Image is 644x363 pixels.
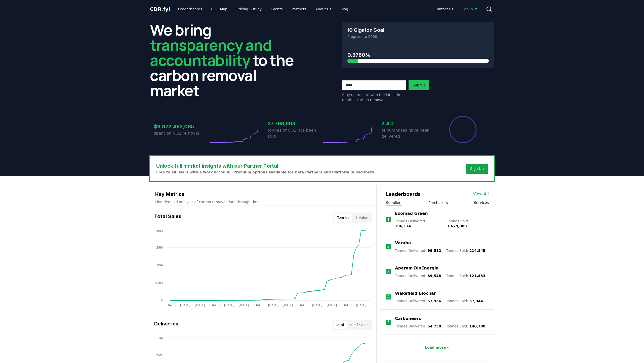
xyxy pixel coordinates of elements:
a: About Us [311,5,335,14]
span: 214,845 [469,249,486,253]
p: tonnes of CO2 has been sold [268,127,322,139]
a: Leaderboards [174,5,206,14]
span: 57,944 [469,299,483,303]
p: 3 [387,269,390,275]
h3: 2.4% [381,120,436,127]
a: Log in [458,5,482,14]
tspan: [DATE] [224,304,234,307]
span: CDR fyi [150,6,170,12]
tspan: [DATE] [356,304,366,307]
button: Total [333,321,347,329]
h3: Total Sales [154,213,181,223]
button: Purchasers [428,200,448,205]
div: Percentage of sales delivered [449,115,477,144]
button: Submit [409,80,429,90]
p: Aperam BioEnergia [395,265,438,271]
p: Tonnes Sold : [446,273,485,278]
p: 1 [387,217,390,223]
a: Carboneers [395,316,421,322]
tspan: [DATE] [341,304,352,307]
tspan: [DATE] [253,304,264,307]
span: transparency and accountability [150,35,271,70]
a: Partners [288,5,310,14]
tspan: 0 [161,299,163,302]
tspan: [DATE] [268,304,278,307]
p: Load more [425,345,446,350]
h2: We bring to the carbon removal market [150,22,302,98]
h3: Deliveries [154,320,178,330]
span: . [162,6,163,12]
tspan: 38M [156,229,163,233]
p: Tonnes Delivered : [395,248,441,253]
a: Wakefield Biochar [395,290,436,296]
span: 121,433 [469,274,486,278]
h3: Leaderboards [386,190,421,198]
h3: 37,799,603 [268,120,322,127]
span: 140,780 [469,324,486,328]
tspan: [DATE] [166,304,176,307]
tspan: 1M [158,337,163,340]
span: 99,512 [427,249,441,253]
p: spent on CO2 removal [154,130,208,136]
button: Services [474,200,489,205]
a: Varaha [395,240,411,246]
tspan: [DATE] [210,304,220,307]
a: CDR.fyi [150,6,170,13]
p: Tonnes Delivered : [395,219,442,229]
nav: Main [430,5,482,14]
a: Exomad Green [395,210,428,217]
button: $ Value [352,214,372,222]
nav: Main [174,5,352,14]
tspan: [DATE] [297,304,308,307]
h3: Unlock full market insights with our Partner Portal [156,162,375,170]
tspan: 9.5M [155,281,163,285]
p: Tonnes Sold : [446,324,485,329]
a: View All [473,191,489,197]
button: % of Sales [347,321,371,329]
a: Pricing Survey [232,5,266,14]
tspan: [DATE] [312,304,322,307]
span: 57,936 [427,299,441,303]
tspan: 29M [156,246,163,249]
h3: 0.3780% [347,51,489,59]
p: Free to all users with a work account. Premium options available for Data Partners and Platform S... [156,170,375,175]
button: Load more [421,342,454,352]
p: 5 [387,319,390,325]
p: Tonnes Delivered : [395,298,441,304]
span: 89,548 [427,274,441,278]
span: 196,174 [395,224,411,228]
a: Events [267,5,287,14]
p: Find detailed analysis of carbon removal data through time. [155,199,371,204]
p: Tonnes Delivered : [395,324,441,329]
h3: Key Metrics [155,190,371,198]
p: Tonnes Sold : [446,248,485,253]
p: 2 [387,244,390,250]
a: CDR Map [207,5,231,14]
h3: $9,972,462,085 [154,123,208,130]
a: Contact us [430,5,457,14]
a: Blog [336,5,352,14]
button: Suppliers [386,200,402,205]
tspan: [DATE] [239,304,249,307]
tspan: [DATE] [195,304,205,307]
p: Tonnes Delivered : [395,273,441,278]
tspan: [DATE] [327,304,337,307]
p: of purchases have been delivered [381,127,436,139]
tspan: 19M [156,263,163,267]
span: 54,730 [427,324,441,328]
tspan: [DATE] [283,304,293,307]
tspan: [DATE] [180,304,190,307]
h3: 10 Gigaton Goal [347,27,384,33]
p: Tonnes Sold : [447,219,489,229]
p: Stay up to date with the latest in durable carbon removal. [342,92,407,102]
p: Progress to 2050 [347,34,489,39]
tspan: 750K [155,353,163,357]
span: Log in [462,7,478,12]
p: 4 [387,294,390,300]
a: Sign Up [470,166,484,171]
p: Tonnes Sold : [446,298,483,304]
